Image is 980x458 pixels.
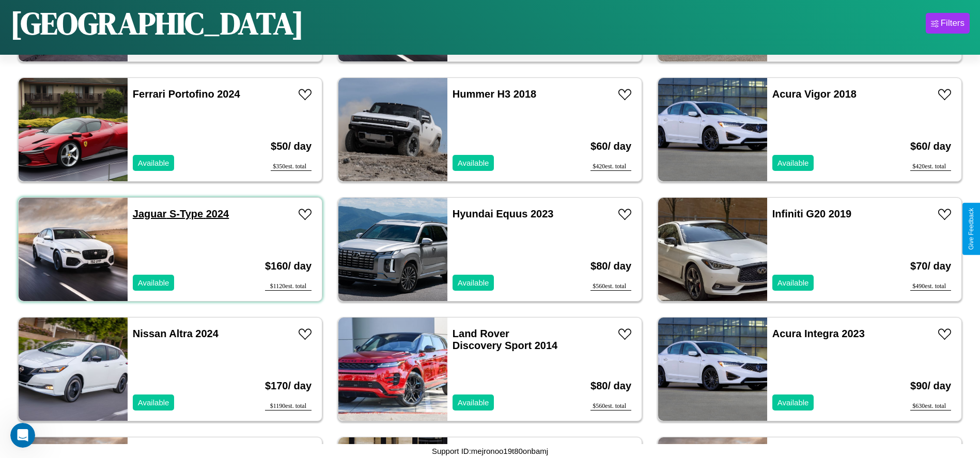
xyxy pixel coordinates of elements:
[590,163,631,171] div: $ 420 est. total
[777,156,809,170] p: Available
[910,370,951,402] h3: $ 90 / day
[910,163,951,171] div: $ 420 est. total
[265,282,312,291] div: $ 1120 est. total
[453,328,557,351] a: Land Rover Discovery Sport 2014
[458,396,489,409] p: Available
[772,208,851,219] a: Infiniti G20 2019
[590,402,631,410] div: $ 560 est. total
[453,88,536,100] a: Hummer H3 2018
[910,402,951,410] div: $ 630 est. total
[458,276,489,290] p: Available
[133,328,219,339] a: Nissan Altra 2024
[777,276,809,290] p: Available
[590,130,631,163] h3: $ 60 / day
[941,18,965,28] div: Filters
[133,88,240,100] a: Ferrari Portofino 2024
[772,88,857,100] a: Acura Vigor 2018
[271,163,312,171] div: $ 350 est. total
[138,276,169,290] p: Available
[777,396,809,409] p: Available
[10,423,35,448] iframe: Intercom live chat
[265,250,312,282] h3: $ 160 / day
[590,282,631,291] div: $ 560 est. total
[271,130,312,163] h3: $ 50 / day
[590,370,631,402] h3: $ 80 / day
[138,396,169,409] p: Available
[590,250,631,282] h3: $ 80 / day
[926,13,970,34] button: Filters
[453,208,554,219] a: Hyundai Equus 2023
[432,444,548,458] p: Support ID: mejronoo19t80onbamj
[910,250,951,282] h3: $ 70 / day
[458,156,489,170] p: Available
[910,130,951,163] h3: $ 60 / day
[265,402,312,410] div: $ 1190 est. total
[133,208,229,219] a: Jaguar S-Type 2024
[10,2,304,44] h1: [GEOGRAPHIC_DATA]
[772,328,865,339] a: Acura Integra 2023
[968,208,975,250] div: Give Feedback
[910,282,951,291] div: $ 490 est. total
[265,370,312,402] h3: $ 170 / day
[138,156,169,170] p: Available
